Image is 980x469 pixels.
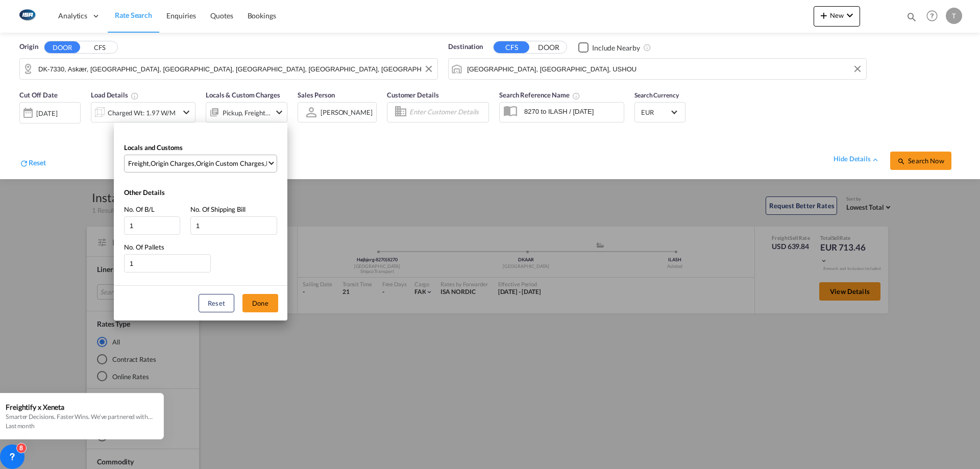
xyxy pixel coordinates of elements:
[199,294,234,312] button: Reset
[124,143,183,152] span: Locals and Customs
[124,254,211,273] input: No. Of Pallets
[196,159,264,168] div: Origin Custom Charges
[124,205,155,213] span: No. Of B/L
[266,159,311,168] div: Pickup Charges
[124,155,277,172] md-select: Select Locals and Customs: Freight, Origin Charges, Origin Custom Charges, Pickup Charges
[128,159,149,168] div: Freight
[124,188,165,196] span: Other Details
[190,216,277,235] input: No. Of Shipping Bill
[242,294,278,312] button: Done
[151,159,194,168] div: Origin Charges
[128,159,267,168] span: , , ,
[190,205,246,213] span: No. Of Shipping Bill
[124,216,180,235] input: No. Of B/L
[124,243,164,251] span: No. Of Pallets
